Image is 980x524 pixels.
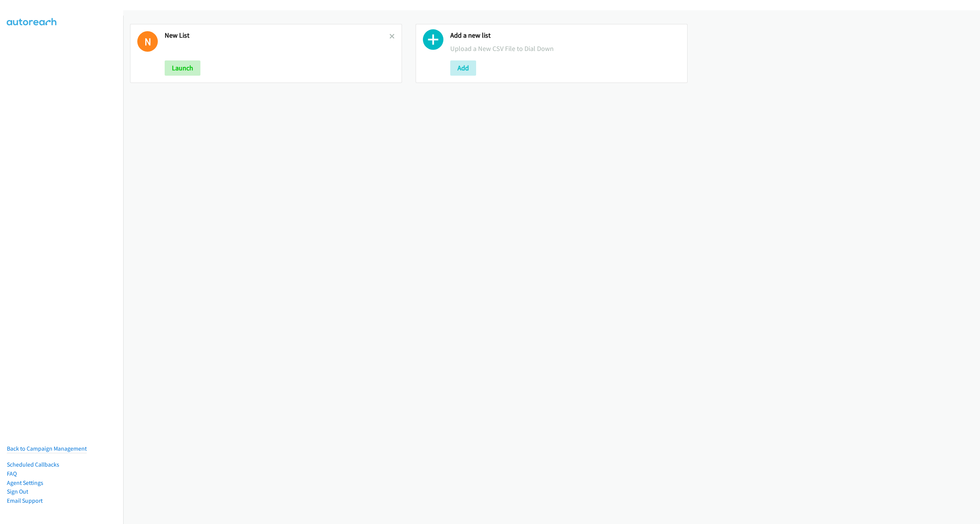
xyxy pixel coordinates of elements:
[165,60,200,76] button: Launch
[7,445,87,452] a: Back to Campaign Management
[450,60,476,76] button: Add
[165,31,389,40] h2: New List
[7,461,59,468] a: Scheduled Callbacks
[7,497,43,504] a: Email Support
[7,488,28,495] a: Sign Out
[450,31,680,40] h2: Add a new list
[7,479,43,486] a: Agent Settings
[137,31,158,52] h1: N
[7,470,17,477] a: FAQ
[450,43,680,54] p: Upload a New CSV File to Dial Down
